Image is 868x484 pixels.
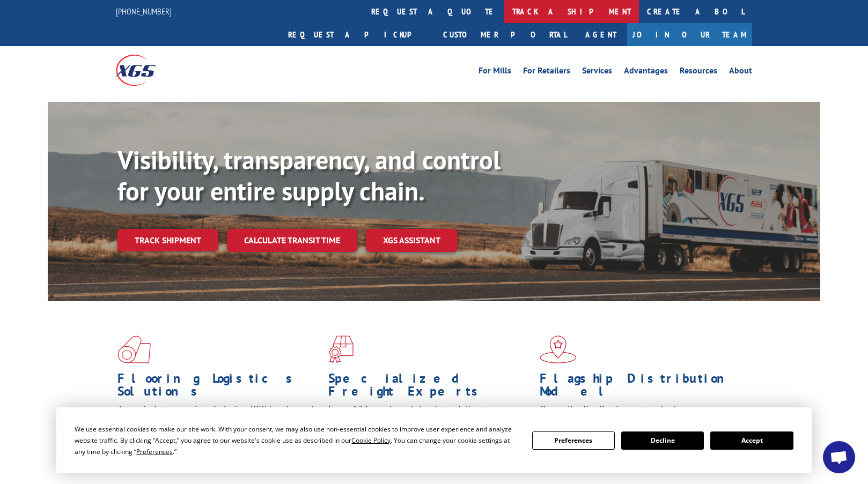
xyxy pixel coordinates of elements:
a: About [729,66,752,78]
img: xgs-icon-flagship-distribution-model-red [540,336,577,363]
div: Cookie Consent Prompt [56,407,812,473]
p: From 123 overlength loads to delicate cargo, our experienced staff knows the best way to move you... [328,403,531,451]
span: Preferences [136,447,173,456]
a: Track shipment [117,229,218,251]
h1: Specialized Freight Experts [328,372,531,403]
button: Decline [621,431,704,450]
span: Our agile distribution network gives you nationwide inventory management on demand. [540,403,737,428]
a: Agent [575,23,627,46]
a: For Retailers [523,66,570,78]
button: Accept [710,431,793,450]
span: Cookie Policy [351,436,391,445]
a: Request a pickup [280,23,435,46]
a: Services [582,66,612,78]
h1: Flooring Logistics Solutions [117,372,320,403]
div: We use essential cookies to make our site work. With your consent, we may also use non-essential ... [75,423,519,457]
a: Calculate transit time [227,229,357,252]
b: Visibility, transparency, and control for your entire supply chain. [117,143,501,207]
button: Preferences [532,431,615,450]
a: Open chat [823,441,855,473]
a: XGS ASSISTANT [366,229,458,252]
a: Resources [680,66,717,78]
a: For Mills [479,66,511,78]
h1: Flagship Distribution Model [540,372,742,403]
img: xgs-icon-total-supply-chain-intelligence-red [117,336,151,363]
a: [PHONE_NUMBER] [116,6,172,17]
img: xgs-icon-focused-on-flooring-red [328,336,354,363]
a: Customer Portal [435,23,575,46]
a: Join Our Team [627,23,752,46]
a: Advantages [624,66,668,78]
span: As an industry carrier of choice, XGS has brought innovation and dedication to flooring logistics... [117,403,320,441]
